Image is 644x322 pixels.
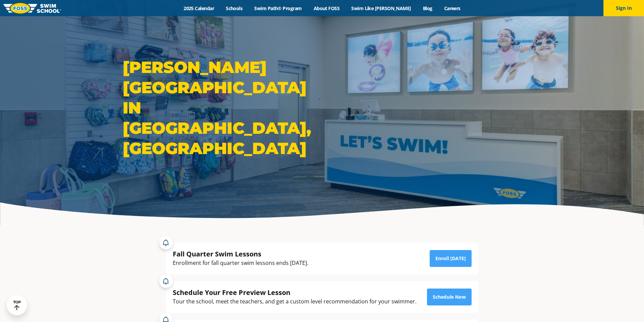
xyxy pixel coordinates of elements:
[427,289,472,305] a: Schedule Now
[220,5,248,11] a: Schools
[308,5,345,11] a: About FOSS
[248,5,308,11] a: Swim Path® Program
[173,249,308,258] div: Fall Quarter Swim Lessons
[345,5,417,11] a: Swim Like [PERSON_NAME]
[3,3,61,14] img: FOSS Swim School Logo
[438,5,466,11] a: Careers
[123,57,319,158] h1: [PERSON_NAME][GEOGRAPHIC_DATA] in [GEOGRAPHIC_DATA], [GEOGRAPHIC_DATA]
[173,297,416,306] div: Tour the school, meet the teachers, and get a custom level recommendation for your swimmer.
[173,288,416,297] div: Schedule Your Free Preview Lesson
[430,250,472,267] a: Enroll [DATE]
[173,258,308,268] div: Enrollment for fall quarter swim lessons ends [DATE].
[178,5,220,11] a: 2025 Calendar
[13,300,21,311] div: TOP
[417,5,438,11] a: Blog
